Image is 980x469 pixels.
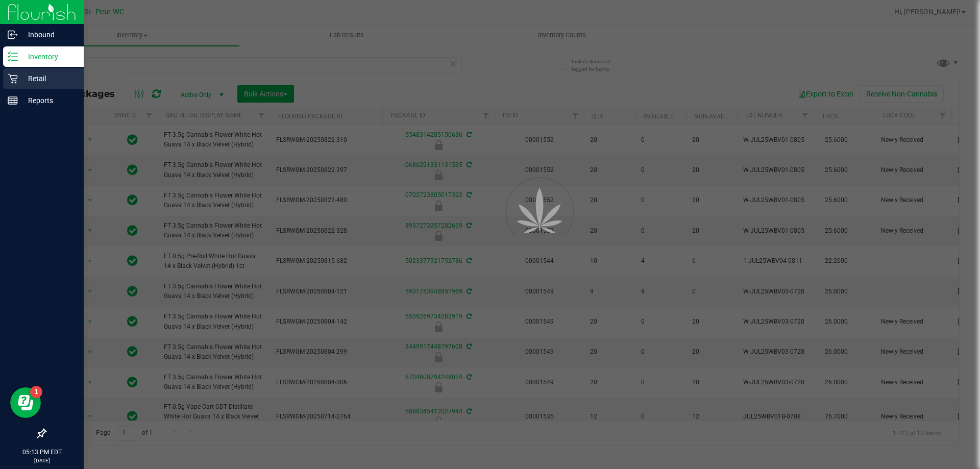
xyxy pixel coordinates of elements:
p: Retail [18,72,79,85]
p: Inbound [18,29,79,41]
p: Reports [18,94,79,107]
p: Inventory [18,51,79,63]
inline-svg: Retail [8,73,18,84]
inline-svg: Inventory [8,52,18,62]
iframe: Resource center unread badge [30,386,42,398]
iframe: Resource center [10,387,41,418]
p: [DATE] [5,457,79,464]
inline-svg: Inbound [8,30,18,40]
p: 05:13 PM EDT [5,448,79,457]
inline-svg: Reports [8,95,18,106]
